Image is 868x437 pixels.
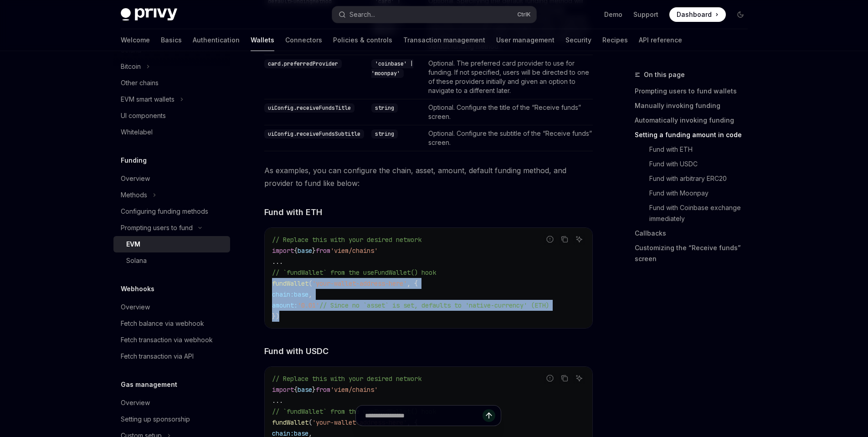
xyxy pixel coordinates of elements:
[272,268,436,277] span: // `fundWallet` from the useFundWallet() hook
[272,257,283,266] span: ...
[113,58,230,75] button: Toggle Bitcoin section
[635,186,755,201] a: Fund with Moonpay
[264,103,354,113] code: uiConfig.receiveFundsTitle
[371,103,398,113] code: string
[635,201,755,226] a: Fund with Coinbase exchange immediately
[264,59,342,68] code: card.preferredProvider
[121,302,150,313] div: Overview
[639,29,682,51] a: API reference
[332,6,536,23] button: Open search
[113,203,230,220] a: Configuring funding methods
[126,239,140,250] div: EVM
[635,226,755,241] a: Callbacks
[517,11,531,18] span: Ctrl K
[272,386,294,394] span: import
[544,233,556,245] button: Report incorrect code
[113,252,230,269] a: Solana
[294,290,308,298] span: base
[121,77,159,88] div: Other chains
[669,7,726,22] a: Dashboard
[121,397,150,408] div: Overview
[121,334,213,345] div: Fetch transaction via webhook
[272,396,283,405] span: ...
[559,372,570,384] button: Copy the contents from the code block
[121,110,166,121] div: UI components
[113,170,230,187] a: Overview
[121,351,194,362] div: Fetch transaction via API
[371,59,413,78] code: 'coinbase' | 'moonpay'
[113,299,230,315] a: Overview
[565,29,591,51] a: Security
[272,236,421,244] span: // Replace this with your desired network
[559,233,570,245] button: Copy the contents from the code block
[264,129,364,139] code: uiConfig.receiveFundsSubtitle
[113,236,230,252] a: EVM
[126,255,147,266] div: Solana
[635,171,755,186] a: Fund with arbitrary ERC20
[113,315,230,332] a: Fetch balance via webhook
[121,127,153,138] div: Whitelabel
[113,75,230,91] a: Other chains
[635,241,755,266] a: Customizing the “Receive funds” screen
[573,372,585,384] button: Ask AI
[308,279,312,288] span: (
[403,29,485,51] a: Transaction management
[294,247,298,255] span: {
[113,187,230,203] button: Toggle Methods section
[251,29,274,51] a: Wallets
[371,129,398,139] code: string
[602,29,628,51] a: Recipes
[496,29,555,51] a: User management
[121,29,150,51] a: Welcome
[635,84,755,98] a: Prompting users to fund wallets
[272,290,294,298] span: chain:
[312,279,407,288] span: 'your-wallet-address-here'
[121,190,147,201] div: Methods
[121,222,193,233] div: Prompting users to fund
[330,386,378,394] span: 'viem/chains'
[113,332,230,348] a: Fetch transaction via webhook
[161,29,182,51] a: Basics
[121,8,177,21] img: dark logo
[544,372,556,384] button: Report incorrect code
[294,386,298,394] span: {
[193,29,240,51] a: Authentication
[633,10,658,19] a: Support
[272,375,421,383] span: // Replace this with your desired network
[121,61,141,72] div: Bitcoin
[121,155,147,166] h5: Funding
[635,157,755,171] a: Fund with USDC
[312,386,316,394] span: }
[264,206,322,218] span: Fund with ETH
[349,9,375,20] div: Search...
[113,411,230,427] a: Setting up sponsorship
[425,55,593,99] td: Optional. The preferred card provider to use for funding. If not specified, users will be directe...
[121,94,175,105] div: EVM smart wallets
[407,279,418,288] span: , {
[285,29,322,51] a: Connectors
[272,312,279,320] span: })
[113,220,230,236] button: Toggle Prompting users to fund section
[635,128,755,142] a: Setting a funding amount in code
[635,142,755,157] a: Fund with ETH
[319,301,549,309] span: // Since no `asset` is set, defaults to 'native-currency' (ETH)
[312,247,316,255] span: }
[333,29,392,51] a: Policies & controls
[330,247,378,255] span: 'viem/chains'
[604,10,622,19] a: Demo
[113,91,230,108] button: Toggle EVM smart wallets section
[121,318,204,329] div: Fetch balance via webhook
[425,125,593,151] td: Optional. Configure the subtitle of the “Receive funds” screen.
[272,301,298,309] span: amount:
[733,7,748,22] button: Toggle dark mode
[635,113,755,128] a: Automatically invoking funding
[264,164,593,190] span: As examples, you can configure the chain, asset, amount, default funding method, and provider to ...
[644,69,685,80] span: On this page
[316,247,330,255] span: from
[272,279,308,288] span: fundWallet
[573,233,585,245] button: Ask AI
[635,98,755,113] a: Manually invoking funding
[483,409,495,422] button: Send message
[316,386,330,394] span: from
[113,348,230,365] a: Fetch transaction via API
